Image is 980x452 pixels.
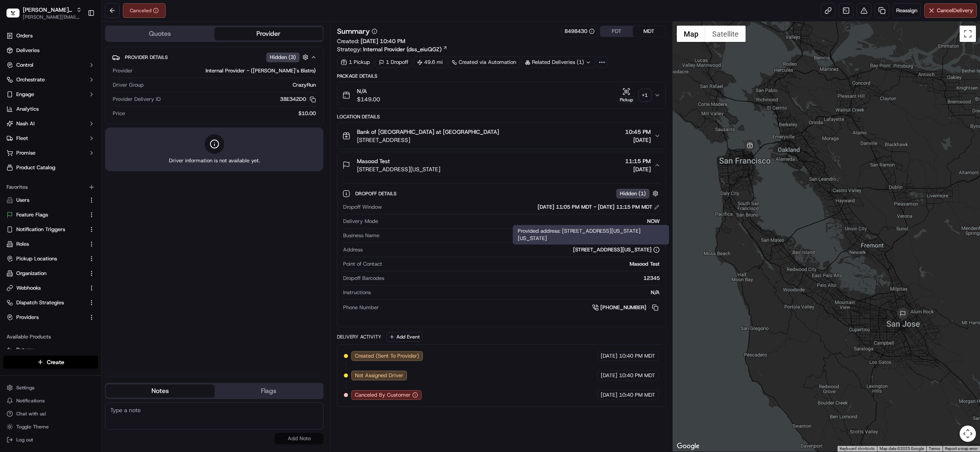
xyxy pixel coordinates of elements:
div: Start new chat [28,78,133,86]
div: Delivery Activity [337,334,381,340]
span: Toggle Theme [16,424,49,430]
span: Returns [16,346,35,354]
span: Product Catalog [16,164,55,171]
span: Analytics [16,105,39,113]
span: Driver information is not available yet. [169,157,260,164]
button: 8498430 [564,28,595,35]
a: Created via Automation [448,57,520,68]
button: Bank of [GEOGRAPHIC_DATA] at [GEOGRAPHIC_DATA][STREET_ADDRESS]10:45 PM[DATE] [337,123,665,149]
button: Hidden (3) [266,52,311,62]
div: [DATE] 11:05 PM MDT - [DATE] 11:15 PM MDT [538,203,660,211]
a: Organization [7,270,85,277]
span: Users [16,197,29,204]
button: Organization [3,267,98,280]
button: Dispatch Strategies [3,296,98,309]
span: Notifications [16,397,45,404]
div: Canceled [123,3,166,18]
a: [PHONE_NUMBER] [592,303,660,312]
span: Created: [337,37,405,45]
span: Feature Flags [16,211,48,218]
img: 1736555255976-a54dd68f-1ca7-489b-9aae-adbdc363a1c4 [8,78,23,92]
button: Chat with us! [3,408,98,419]
span: Settings [16,384,35,391]
img: Google [675,441,702,452]
a: Open this area in Google Maps (opens a new window) [675,441,702,452]
h3: Summary [337,28,370,35]
span: [STREET_ADDRESS] [357,136,499,144]
a: Deliveries [3,44,98,57]
button: PDT [600,26,633,37]
div: Masood Test[STREET_ADDRESS][US_STATE]11:15 PM[DATE] [337,178,665,327]
button: Hidden (1) [616,188,661,199]
span: 11:15 PM [625,157,651,165]
div: 📗 [8,119,15,125]
div: Strategy: [337,45,448,53]
div: We're available if you need us! [28,86,103,92]
button: Start new chat [138,80,148,90]
a: Feature Flags [7,211,85,218]
div: + 1 [639,90,651,101]
button: Map camera controls [960,426,976,442]
span: Control [16,61,33,69]
a: Providers [7,314,85,321]
span: Map data ©2025 Google [879,446,924,451]
button: Notification Triggers [3,223,98,236]
span: $10.00 [298,110,316,117]
button: Flags [214,384,323,397]
span: Internal Provider - ([PERSON_NAME]'s Bistro) [206,67,316,74]
span: Engage [16,91,34,98]
div: Masood Test [385,260,660,268]
span: Fleet [16,135,28,142]
button: Promise [3,146,98,159]
span: [STREET_ADDRESS][US_STATE] [357,165,440,173]
span: Log out [16,437,33,443]
button: Reassign [892,3,921,18]
button: Control [3,59,98,72]
button: 38E342D0 [280,96,316,103]
span: Webhooks [16,284,41,292]
button: CancelDelivery [924,3,977,18]
span: API Documentation [77,118,131,126]
input: Got a question? Start typing here... [21,52,147,61]
button: Keyboard shortcuts [840,446,875,452]
button: Add Event [386,332,422,342]
div: 12345 [387,275,660,282]
span: Nash AI [16,120,35,127]
span: [DATE] 10:40 PM [361,37,405,45]
button: Engage [3,88,98,101]
a: Terms (opens in new tab) [929,446,940,451]
span: [PERSON_NAME]'s Bistro [23,6,73,14]
span: Delivery Mode [343,218,378,225]
button: Settings [3,382,98,393]
button: Log out [3,434,98,445]
button: Orchestrate [3,73,98,86]
button: Providers [3,311,98,324]
div: [STREET_ADDRESS][US_STATE] [573,246,660,253]
button: Quotes [106,27,214,40]
a: 📗Knowledge Base [5,115,66,129]
button: Pickup [617,87,636,103]
span: Dropoff Details [355,190,398,197]
button: Roles [3,238,98,251]
button: Feature Flags [3,208,98,221]
span: [DATE] [625,136,651,144]
span: Reassign [896,7,917,14]
span: Provider Details [125,54,168,61]
span: [DATE] [625,165,651,173]
button: Notifications [3,395,98,406]
button: N/A$149.00Pickup+1 [337,82,665,108]
span: Provider [113,67,133,74]
span: Orchestrate [16,76,45,83]
span: CrazyRun [293,81,316,89]
span: [PERSON_NAME][EMAIL_ADDRESS][DOMAIN_NAME] [23,14,82,20]
span: [DATE] [601,372,617,379]
button: Toggle Theme [3,421,98,432]
a: Pickup Locations [7,255,85,262]
span: Deliveries [16,47,39,54]
button: Show satellite imagery [705,26,746,42]
button: Pickup+1 [617,87,651,103]
a: Users [7,197,85,204]
div: Package Details [337,73,666,79]
span: Hidden ( 3 ) [270,54,296,61]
